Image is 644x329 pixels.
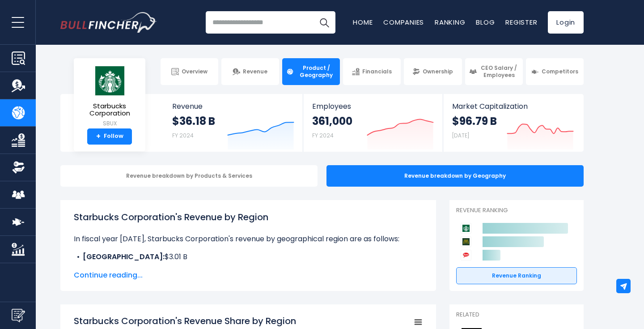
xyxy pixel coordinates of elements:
small: [DATE] [452,132,469,139]
strong: + [96,132,101,141]
span: Product / Geography [297,64,336,78]
a: Revenue [221,58,279,85]
img: McDonald's Corporation competitors logo [461,236,471,247]
p: Related [456,311,577,319]
a: Market Capitalization $96.79 B [DATE] [443,94,583,152]
div: Revenue breakdown by Geography [326,165,584,187]
span: Revenue [243,68,267,75]
p: Revenue Ranking [456,207,577,214]
a: Blog [476,17,495,27]
a: Starbucks Corporation SBUX [80,65,139,128]
span: Starbucks Corporation [81,103,138,117]
small: SBUX [81,120,138,128]
img: Yum! Brands competitors logo [461,250,471,261]
a: +Follow [87,128,132,145]
img: Starbucks Corporation competitors logo [461,223,471,234]
a: Companies [383,17,424,27]
img: Ownership [12,161,25,174]
a: Product / Geography [282,58,340,85]
span: CEO Salary / Employees [479,64,519,78]
li: $3.01 B [74,252,423,262]
a: Register [505,17,537,27]
a: Overview [161,58,218,85]
strong: $96.79 B [452,114,497,128]
a: Competitors [526,58,584,85]
small: FY 2024 [312,132,334,139]
a: Ownership [404,58,462,85]
span: Competitors [542,68,578,75]
h1: Starbucks Corporation's Revenue by Region [74,210,423,224]
span: Overview [182,68,208,75]
span: Continue reading... [74,270,423,281]
strong: 361,000 [312,114,352,128]
span: Market Capitalization [452,102,574,111]
span: Ownership [423,68,453,75]
small: FY 2024 [172,132,194,139]
li: $6.46 B [74,262,423,273]
a: Revenue $36.18 B FY 2024 [163,94,303,152]
span: Financials [362,68,392,75]
p: In fiscal year [DATE], Starbucks Corporation's revenue by geographical region are as follows: [74,234,423,244]
a: Employees 361,000 FY 2024 [303,94,442,152]
a: Revenue Ranking [456,267,577,284]
span: Revenue [172,102,294,111]
a: Ranking [435,17,465,27]
a: CEO Salary / Employees [465,58,523,85]
img: Bullfincher logo [60,12,157,33]
tspan: Starbucks Corporation's Revenue Share by Region [74,315,296,327]
a: Home [353,17,373,27]
b: [GEOGRAPHIC_DATA]: [83,252,165,262]
button: Search [313,11,335,34]
strong: $36.18 B [172,114,215,128]
a: Financials [343,58,401,85]
a: Login [548,11,584,34]
span: Employees [312,102,433,111]
a: Go to homepage [60,12,157,33]
div: Revenue breakdown by Products & Services [60,165,318,187]
b: International Segment: [83,262,167,273]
